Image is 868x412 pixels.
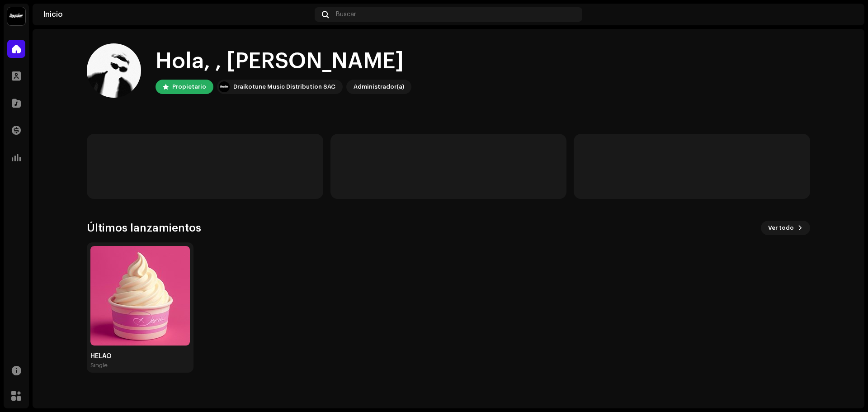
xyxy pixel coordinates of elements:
div: Single [90,362,108,369]
div: Hola, , [PERSON_NAME] [156,47,411,76]
div: Draikotune Music Distribution SAC [233,81,335,92]
div: Administrador(a) [354,81,404,92]
img: 97ca020c-5a03-4bcf-a067-0cf14d982aca [87,43,141,98]
img: 97ca020c-5a03-4bcf-a067-0cf14d982aca [839,7,854,22]
img: 10370c6a-d0e2-4592-b8a2-38f444b0ca44 [219,81,230,92]
span: Ver todo [768,219,794,237]
div: Inicio [43,11,311,18]
div: Propietario [172,81,206,92]
button: Ver todo [761,221,810,235]
div: HELAO [90,353,190,360]
img: 10370c6a-d0e2-4592-b8a2-38f444b0ca44 [7,7,25,25]
span: Buscar [336,11,356,18]
img: 1337ff03-f074-4486-9cef-2380347bb53c [90,246,190,346]
h3: Últimos lanzamientos [87,221,201,235]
